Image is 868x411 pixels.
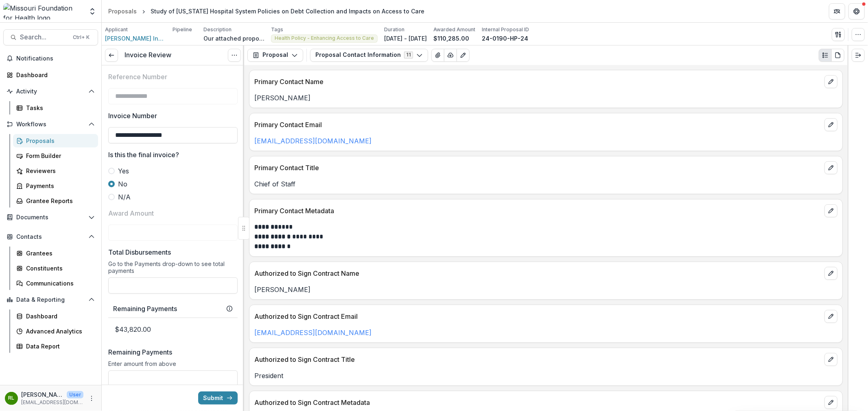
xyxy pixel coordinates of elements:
p: [DATE] - [DATE] [384,34,427,43]
nav: breadcrumb [105,5,428,17]
span: N/A [118,192,131,202]
p: Is this the final invoice? [108,150,179,160]
div: Grantees [26,249,92,257]
button: edit [824,204,837,217]
p: Primary Contact Metadata [254,206,821,216]
a: Communications [13,277,98,290]
button: Open Workflows [3,118,98,131]
p: [PERSON_NAME] [21,390,63,399]
button: Open entity switcher [87,3,98,19]
div: Form Builder [26,151,92,160]
p: Authorized to Sign Contract Name [254,268,821,278]
p: Authorized to Sign Contract Metadata [254,398,821,407]
span: Documents [16,214,85,221]
button: Open Contacts [3,230,98,243]
p: Chief of Staff [254,179,837,189]
a: Data Report [13,340,98,353]
a: Advanced Analytics [13,324,98,338]
button: edit [824,118,837,131]
p: $43,820.00 [108,318,238,341]
button: Plaintext view [819,49,832,62]
div: Enter amount from above [108,360,238,370]
p: President [254,371,837,381]
p: User [67,391,83,398]
button: edit [824,353,837,366]
p: Applicant [105,26,128,33]
div: Payments [26,182,92,190]
span: Contacts [16,234,85,240]
span: No [118,179,127,189]
button: Proposal [247,49,303,62]
p: Pipeline [173,26,192,33]
a: Grantee Reports [13,194,98,208]
p: Award Amount [108,208,154,218]
p: $110,285.00 [433,34,469,43]
img: Missouri Foundation for Health logo [3,3,83,19]
button: edit [824,267,837,280]
p: Awarded Amount [433,26,475,33]
p: [EMAIL_ADDRESS][DOMAIN_NAME] [21,399,83,406]
p: [PERSON_NAME] [254,285,837,294]
div: Tasks [26,104,92,112]
a: Dashboard [3,68,98,82]
button: edit [824,310,837,323]
button: edit [824,75,837,88]
p: Reference Number [108,72,167,82]
button: Notifications [3,52,98,65]
h3: Invoice Review [125,51,171,59]
a: Form Builder [13,149,98,162]
button: edit [824,161,837,174]
div: Communications [26,279,92,288]
p: 24-0190-HP-24 [482,34,528,43]
p: Internal Proposal ID [482,26,529,33]
div: Advanced Analytics [26,327,92,335]
button: Options [228,49,241,62]
div: Reviewers [26,167,92,175]
p: Tags [271,26,283,33]
button: PDF view [831,49,844,62]
span: Search... [20,33,68,41]
p: Primary Contact Email [254,120,821,130]
div: Proposals [26,136,92,145]
span: Notifications [16,55,95,62]
a: [PERSON_NAME] Institute Inc [105,34,166,43]
button: Open Documents [3,211,98,224]
p: Total Disbursements [108,247,171,257]
div: Data Report [26,342,92,350]
button: Partners [829,3,845,19]
a: Proposals [105,5,140,17]
p: Invoice Number [108,111,157,121]
div: Proposals [108,7,137,15]
p: Authorized to Sign Contract Email [254,311,821,321]
button: More [87,394,96,403]
button: Edit as form [457,49,470,62]
p: Primary Contact Name [254,77,821,87]
a: Tasks [13,101,98,115]
div: Rebekah Lerch [9,396,15,401]
a: Grantees [13,247,98,260]
a: Dashboard [13,309,98,323]
a: Payments [13,179,98,193]
p: Primary Contact Title [254,163,821,173]
p: Remaining Payments [108,347,172,357]
p: Authorized to Sign Contract Title [254,355,821,364]
button: View Attached Files [431,49,444,62]
span: Health Policy - Enhancing Access to Care [275,35,374,41]
p: Our attached proposal narrative has a more thorough review of our services. At a high-level, we p... [203,34,265,43]
button: Search... [3,29,98,45]
a: [EMAIL_ADDRESS][DOMAIN_NAME] [254,137,372,145]
span: Workflows [16,121,85,128]
p: Description [203,26,232,33]
button: Proposal Contact Information11 [310,49,428,62]
div: Constituents [26,264,92,273]
div: Ctrl + K [71,33,91,42]
button: Open Data & Reporting [3,293,98,306]
div: Grantee Reports [26,197,92,205]
span: Yes [118,166,129,176]
button: Submit [198,392,238,405]
a: Reviewers [13,164,98,177]
button: Get Help [848,3,865,19]
a: [EMAIL_ADDRESS][DOMAIN_NAME] [254,329,372,337]
span: Data & Reporting [16,296,85,303]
